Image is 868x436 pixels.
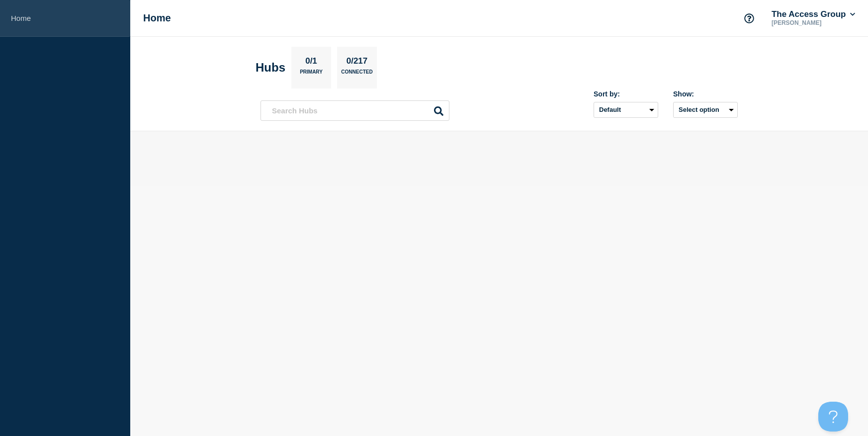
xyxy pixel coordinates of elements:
p: [PERSON_NAME] [770,19,857,26]
div: Show: [673,90,738,98]
div: Sort by: [594,90,658,98]
p: Primary [300,69,323,80]
button: The Access Group [770,9,857,19]
input: Search Hubs [260,100,449,121]
h1: Home [143,12,171,24]
p: 0/217 [343,56,371,69]
p: Connected [341,69,372,80]
select: Sort by [594,102,658,118]
button: Support [739,8,760,29]
h2: Hubs [256,61,285,75]
p: 0/1 [302,56,321,69]
button: Select option [673,102,738,118]
iframe: Help Scout Beacon - Open [818,402,848,432]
